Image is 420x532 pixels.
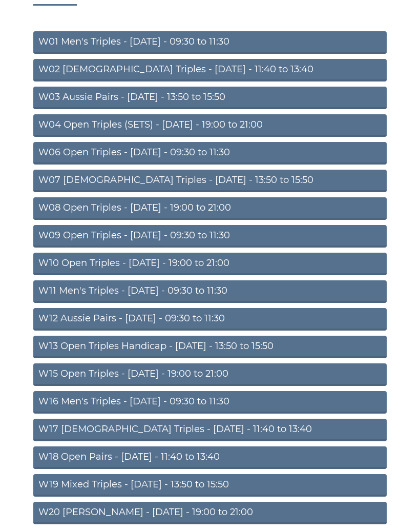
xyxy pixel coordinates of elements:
[33,225,387,248] a: W09 Open Triples - [DATE] - 09:30 to 11:30
[33,31,387,54] a: W01 Men's Triples - [DATE] - 09:30 to 11:30
[33,446,387,469] a: W18 Open Pairs - [DATE] - 11:40 to 13:40
[33,391,387,414] a: W16 Men's Triples - [DATE] - 09:30 to 11:30
[33,363,387,386] a: W15 Open Triples - [DATE] - 19:00 to 21:00
[33,59,387,81] a: W02 [DEMOGRAPHIC_DATA] Triples - [DATE] - 11:40 to 13:40
[33,170,387,192] a: W07 [DEMOGRAPHIC_DATA] Triples - [DATE] - 13:50 to 15:50
[33,114,387,137] a: W04 Open Triples (SETS) - [DATE] - 19:00 to 21:00
[33,87,387,109] a: W03 Aussie Pairs - [DATE] - 13:50 to 15:50
[33,253,387,275] a: W10 Open Triples - [DATE] - 19:00 to 21:00
[33,474,387,497] a: W19 Mixed Triples - [DATE] - 13:50 to 15:50
[33,308,387,331] a: W12 Aussie Pairs - [DATE] - 09:30 to 11:30
[33,419,387,441] a: W17 [DEMOGRAPHIC_DATA] Triples - [DATE] - 11:40 to 13:40
[33,197,387,220] a: W08 Open Triples - [DATE] - 19:00 to 21:00
[33,336,387,358] a: W13 Open Triples Handicap - [DATE] - 13:50 to 15:50
[33,280,387,303] a: W11 Men's Triples - [DATE] - 09:30 to 11:30
[33,142,387,165] a: W06 Open Triples - [DATE] - 09:30 to 11:30
[33,502,387,524] a: W20 [PERSON_NAME] - [DATE] - 19:00 to 21:00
